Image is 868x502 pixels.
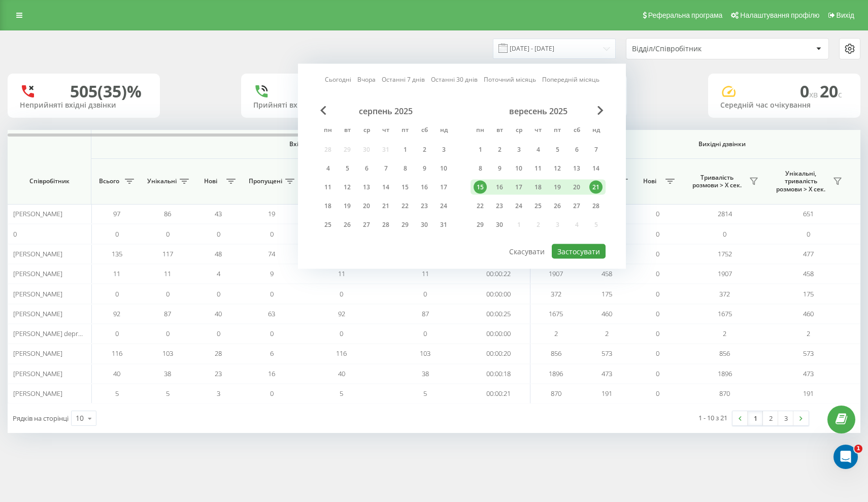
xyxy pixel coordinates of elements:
div: 5 [551,143,564,156]
span: 5 [340,389,343,398]
div: пн 1 вер 2025 р. [471,142,490,157]
div: нд 24 серп 2025 р. [434,198,453,214]
div: пт 12 вер 2025 р. [548,161,567,176]
span: 0 [270,229,274,239]
span: 11 [164,269,171,278]
div: 11 [321,181,335,194]
div: 26 [551,199,564,213]
div: 19 [551,181,564,194]
span: 0 [656,309,659,318]
span: 856 [551,349,561,358]
span: 38 [422,369,429,378]
div: чт 14 серп 2025 р. [376,180,395,195]
span: 0 [800,80,820,102]
span: Previous Month [320,106,326,115]
abbr: вівторок [492,123,507,139]
span: 11 [422,269,429,278]
div: вт 9 вер 2025 р. [490,161,509,176]
div: 1 - 10 з 21 [698,413,727,423]
div: нд 21 вер 2025 р. [586,180,606,195]
div: ср 17 вер 2025 р. [509,180,528,195]
span: 573 [803,349,814,358]
span: 87 [164,309,171,318]
span: 5 [115,389,119,398]
td: 00:00:18 [467,364,530,384]
div: нд 31 серп 2025 р. [434,217,453,232]
div: 14 [379,181,392,194]
div: Неприйняті вхідні дзвінки [20,101,148,110]
div: 10 [512,162,525,175]
span: 2 [554,329,558,338]
div: 3 [437,143,450,156]
div: ср 10 вер 2025 р. [509,161,528,176]
div: вт 30 вер 2025 р. [490,217,509,232]
span: 116 [112,349,122,358]
span: 473 [602,369,612,378]
div: 30 [418,218,431,231]
span: 43 [215,209,222,218]
td: 00:00:21 [467,384,530,404]
span: 0 [656,349,659,358]
div: 28 [589,199,603,213]
div: 505 (35)% [70,82,142,101]
span: 16 [268,369,275,378]
div: 24 [512,199,525,213]
abbr: понеділок [473,123,488,139]
span: Пропущені [249,177,282,185]
span: [PERSON_NAME] [13,249,62,258]
div: сб 20 вер 2025 р. [567,180,586,195]
td: 00:00:22 [467,264,530,284]
div: нд 17 серп 2025 р. [434,180,453,195]
div: пн 4 серп 2025 р. [318,161,338,176]
span: 2 [723,329,726,338]
span: 0 [807,229,810,239]
a: 3 [778,411,793,425]
abbr: середа [359,123,374,139]
div: 6 [360,162,373,175]
a: Сьогодні [325,75,351,84]
span: 0 [115,289,119,298]
span: 0 [217,329,220,338]
span: Реферальна програма [648,11,723,19]
span: 372 [719,289,730,298]
span: 0 [270,329,274,338]
span: 0 [423,329,427,338]
span: 2 [605,329,609,338]
span: 0 [166,229,170,239]
div: чт 25 вер 2025 р. [528,198,548,214]
div: 2 [418,143,431,156]
div: нд 7 вер 2025 р. [586,142,606,157]
span: 0 [656,369,659,378]
span: 40 [113,369,120,378]
span: 117 [162,249,173,258]
div: 4 [531,143,545,156]
div: 27 [360,218,373,231]
span: Вхідні дзвінки [118,140,504,148]
span: 473 [803,369,814,378]
div: пн 8 вер 2025 р. [471,161,490,176]
div: 13 [360,181,373,194]
div: чт 18 вер 2025 р. [528,180,548,195]
span: 0 [656,209,659,218]
span: 477 [803,249,814,258]
div: пн 18 серп 2025 р. [318,198,338,214]
span: 0 [723,229,726,239]
div: ср 6 серп 2025 р. [357,161,376,176]
span: Вихід [837,11,854,19]
div: 17 [512,181,525,194]
span: 3 [217,389,220,398]
div: пт 15 серп 2025 р. [395,180,415,195]
abbr: вівторок [340,123,355,139]
div: сб 30 серп 2025 р. [415,217,434,232]
div: пт 1 серп 2025 р. [395,142,415,157]
div: сб 2 серп 2025 р. [415,142,434,157]
div: сб 6 вер 2025 р. [567,142,586,157]
div: 12 [341,181,354,194]
span: Унікальні [147,177,177,185]
span: 2 [807,329,810,338]
div: вт 12 серп 2025 р. [338,180,357,195]
span: 97 [113,209,120,218]
span: Next Month [597,106,604,115]
div: 31 [437,218,450,231]
iframe: Intercom live chat [833,445,858,469]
